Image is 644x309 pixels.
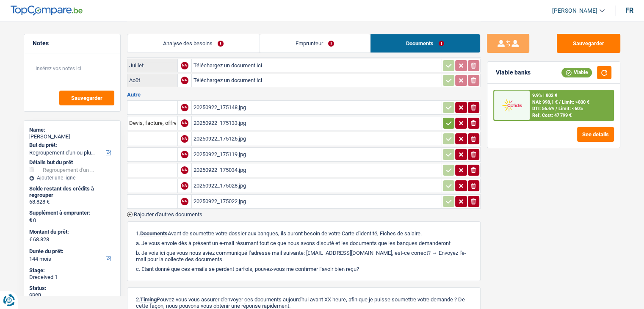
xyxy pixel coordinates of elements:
[127,34,260,52] a: Analyse des besoins
[532,93,557,98] div: 9.9% | 802 €
[181,77,188,84] div: NA
[532,106,554,111] span: DTI: 56.6%
[59,91,114,105] button: Sauvegarder
[496,69,531,76] div: Viable banks
[29,199,115,205] div: 68.828 €
[127,212,202,217] button: Rajouter d'autres documents
[577,127,614,142] button: See details
[71,95,102,101] span: Sauvegarder
[532,113,572,118] div: Ref. Cost: 47 799 €
[29,127,115,133] div: Name:
[29,291,115,298] div: open
[181,62,188,69] div: NA
[558,106,583,111] span: Limit: <60%
[193,101,440,114] div: 20250922_175148.jpg
[181,166,188,174] div: NA
[29,229,113,235] label: Montant du prêt:
[562,99,589,105] span: Limit: >800 €
[140,296,157,303] span: Timing
[136,230,472,237] p: 1. Avant de soumettre votre dossier aux banques, ils auront besoin de votre Carte d'identité, Fic...
[136,266,472,272] p: c. Etant donné que ces emails se perdent parfois, pouvez-vous me confirmer l’avoir bien reçu?
[29,142,113,149] label: But du prêt:
[134,212,202,217] span: Rajouter d'autres documents
[181,119,188,127] div: NA
[193,195,440,208] div: 20250922_175022.jpg
[561,68,592,77] div: Viable
[29,248,113,255] label: Durée du prêt:
[11,6,83,16] img: TopCompare Logo
[496,97,528,113] img: Cofidis
[552,7,597,14] span: [PERSON_NAME]
[193,132,440,145] div: 20250922_175126.jpg
[193,117,440,130] div: 20250922_175133.jpg
[370,34,480,52] a: Documents
[545,4,605,18] a: [PERSON_NAME]
[193,164,440,177] div: 20250922_175034.jpg
[559,99,561,105] span: /
[129,62,176,69] div: Juillet
[33,40,112,47] h5: Notes
[181,104,188,111] div: NA
[136,296,472,309] p: 2. Pouvez-vous vous assurer d'envoyer ces documents aujourd'hui avant XX heure, afin que je puiss...
[625,6,633,14] div: fr
[181,198,188,205] div: NA
[557,34,620,53] button: Sauvegarder
[556,106,557,111] span: /
[532,99,558,105] span: NAI: 998,1 €
[29,175,115,181] div: Ajouter une ligne
[29,210,113,216] label: Supplément à emprunter:
[29,217,32,223] span: €
[29,159,115,166] div: Détails but du prêt
[181,182,188,190] div: NA
[29,285,115,292] div: Status:
[136,250,472,262] p: b. Je vois ici que vous nous aviez communiqué l’adresse mail suivante: [EMAIL_ADDRESS][DOMAIN_NA...
[129,77,176,83] div: Août
[193,148,440,161] div: 20250922_175119.jpg
[181,135,188,143] div: NA
[193,179,440,192] div: 20250922_175028.jpg
[29,133,115,140] div: [PERSON_NAME]
[29,267,115,274] div: Stage:
[29,185,115,199] div: Solde restant des crédits à regrouper
[181,151,188,158] div: NA
[127,92,481,97] h3: Autre
[136,240,472,246] p: a. Je vous envoie dès à présent un e-mail résumant tout ce que nous avons discuté et les doc...
[29,236,32,243] span: €
[260,34,370,52] a: Emprunteur
[29,274,115,281] div: Dreceived 1
[140,230,168,237] span: Documents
